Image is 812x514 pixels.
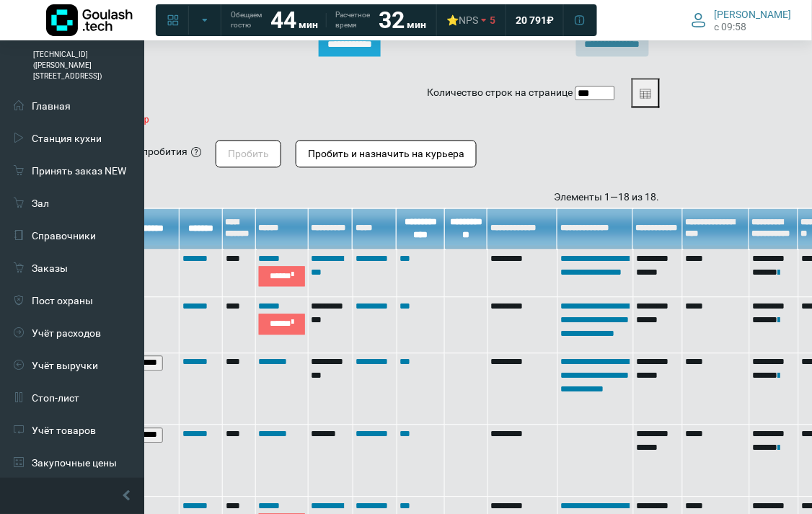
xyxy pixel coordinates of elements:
span: NPS [459,14,478,26]
strong: 32 [379,6,405,34]
a: Обещаем гостю 44 мин Расчетное время 32 мин [222,7,435,33]
a: ⭐NPS 5 [438,7,504,33]
button: Пробить и назначить на курьера [296,141,477,168]
img: Логотип компании Goulash.tech [46,4,133,36]
span: Расчетное время [335,10,370,30]
span: ₽ [547,14,554,27]
span: мин [299,19,318,30]
p: Поместите палец на сканер [37,115,660,125]
span: мин [407,19,426,30]
div: Элементы 1—18 из 18. [37,190,660,205]
span: c 09:58 [715,21,747,32]
span: 20 791 [516,14,547,27]
div: ⭐ [446,14,478,27]
span: Обещаем гостю [231,10,262,30]
span: 5 [490,14,495,27]
span: [PERSON_NAME] [715,8,792,21]
label: Количество строк на странице [428,86,573,101]
button: Пробить [216,141,281,168]
strong: 44 [270,6,296,34]
a: 20 791 ₽ [507,7,562,33]
button: [PERSON_NAME] c 09:58 [683,5,800,35]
